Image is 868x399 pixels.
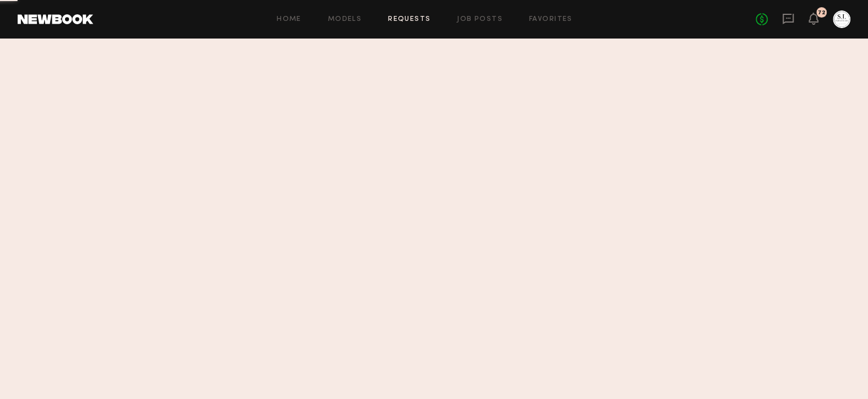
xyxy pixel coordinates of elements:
a: Home [277,16,301,23]
a: Requests [388,16,430,23]
a: Favorites [529,16,573,23]
a: Job Posts [457,16,503,23]
a: Models [328,16,362,23]
div: 72 [818,10,826,16]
